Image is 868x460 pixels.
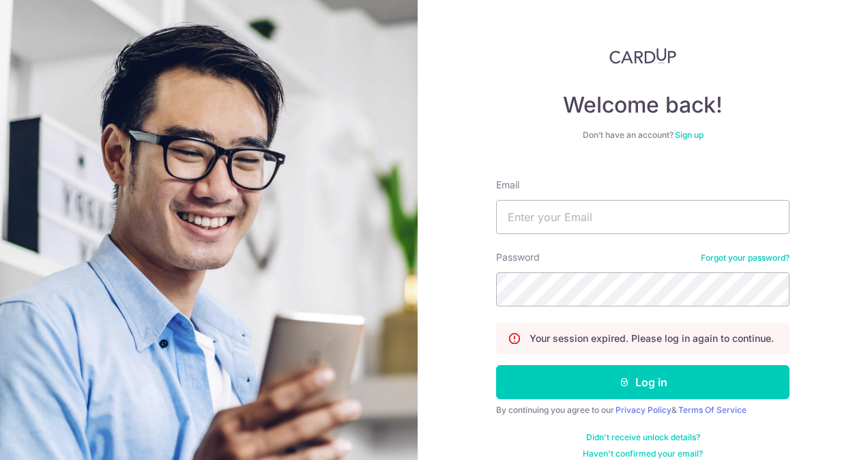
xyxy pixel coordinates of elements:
img: CardUp Logo [609,48,676,64]
a: Privacy Policy [616,405,671,415]
a: Terms Of Service [678,405,747,415]
a: Forgot your password? [701,253,790,263]
a: Sign up [675,130,704,140]
a: Haven't confirmed your email? [583,448,703,459]
h4: Welcome back! [496,91,790,119]
a: Didn't receive unlock details? [586,432,700,443]
label: Password [496,250,540,264]
button: Log in [496,365,790,399]
div: Don’t have an account? [496,130,790,141]
input: Enter your Email [496,200,790,234]
p: Your session expired. Please log in again to continue. [530,332,774,345]
label: Email [496,178,519,192]
div: By continuing you agree to our & [496,405,790,416]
